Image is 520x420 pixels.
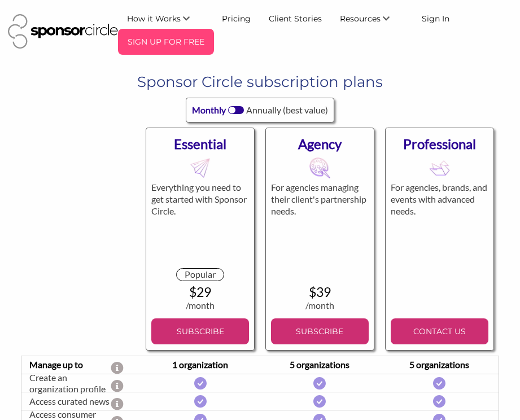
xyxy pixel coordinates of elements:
[391,318,488,344] a: CONTACT US
[194,395,207,408] img: i
[141,358,260,371] div: 1 organization
[21,396,111,406] div: Access curated news
[413,8,458,28] a: Sign In
[379,358,499,371] div: 5 organizations
[151,318,249,344] a: SUBSCRIBE
[271,318,369,344] a: SUBSCRIBE
[271,286,369,299] div: $39
[21,372,111,393] div: Create an organization profile
[156,323,244,340] p: SUBSCRIBE
[151,286,249,299] div: $29
[433,377,445,390] img: i
[331,8,413,28] li: Resources
[127,14,181,24] span: How it Works
[118,8,213,28] li: How it Works
[190,158,211,178] img: MDB8YWNjdF8xRVMyQnVKcDI4S0FlS2M5fGZsX2xpdmVfZ2hUeW9zQmppQkJrVklNa3k3WGg1bXBx00WCYLTg8d
[391,182,488,268] div: For agencies, brands, and events with advanced needs.
[305,300,334,310] span: /month
[176,268,224,281] div: Popular
[8,14,118,49] img: Sponsor Circle Logo
[260,8,331,28] a: Client Stories
[213,8,260,28] a: Pricing
[246,103,328,117] div: Annually (best value)
[276,323,364,340] p: SUBSCRIBE
[29,72,491,92] h1: Sponsor Circle subscription plans
[186,300,215,310] span: /month
[313,395,326,408] img: i
[194,377,207,390] img: i
[340,14,381,24] span: Resources
[123,33,209,50] p: SIGN UP FOR FREE
[271,134,369,154] div: Agency
[192,103,226,117] div: Monthly
[391,134,488,154] div: Professional
[433,395,445,408] img: i
[21,358,111,371] div: Manage up to
[313,377,326,390] img: i
[151,134,249,154] div: Essential
[429,158,450,178] img: MDB8YWNjdF8xRVMyQnVKcDI4S0FlS2M5fGZsX2xpdmVfemZLY1VLQ1l3QUkzM2FycUE0M0ZwaXNX00M5cMylX0
[260,358,379,371] div: 5 organizations
[151,182,249,268] div: Everything you need to get started with Sponsor Circle.
[309,158,330,178] img: MDB8YWNjdF8xRVMyQnVKcDI4S0FlS2M5fGZsX2xpdmVfa1QzbGg0YzRNa2NWT1BDV21CQUZza1Zs0031E1MQed
[271,182,369,268] div: For agencies managing their client's partnership needs.
[395,323,484,340] p: CONTACT US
